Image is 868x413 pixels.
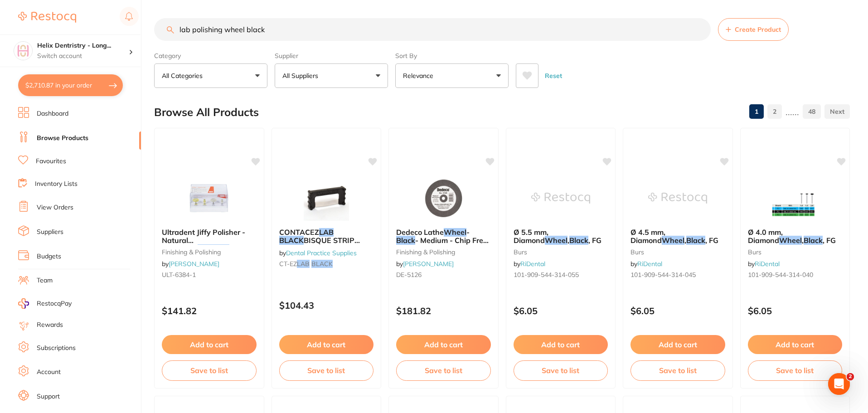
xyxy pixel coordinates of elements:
img: Helix Dentristry - Long Jetty [14,42,32,60]
span: by [630,260,662,268]
button: Save to list [162,360,257,380]
span: , [802,236,804,245]
button: Add to cart [514,335,608,354]
small: finishing & polishing [162,248,257,256]
a: View Orders [37,203,73,212]
em: Black [569,236,588,245]
p: All Suppliers [282,71,322,80]
iframe: Intercom live chat [828,373,850,395]
button: Add to cart [748,335,843,354]
button: All Categories [154,63,267,88]
span: CONTACEZ [279,228,319,237]
button: Save to list [514,360,608,380]
a: Account [37,368,61,377]
input: Search Products [154,18,711,41]
span: DE-5126 [396,271,422,279]
button: Add to cart [279,335,374,354]
span: - Medium - Chip Free Grinding - 76 x 6.3mm [396,236,489,253]
p: Relevance [403,71,437,80]
a: Suppliers [37,228,63,237]
img: Ø 5.5 mm, Diamond Wheel, Black, FG [531,175,590,221]
em: Black [804,236,823,245]
small: burs [514,248,608,256]
a: Support [37,392,60,401]
a: 48 [803,102,821,121]
button: $2,710.87 in your order [18,74,123,96]
button: Create Product [718,18,789,41]
button: Add to cart [630,335,725,354]
button: Add to cart [162,335,257,354]
h2: Browse All Products [154,106,259,119]
p: $181.82 [396,306,491,316]
a: Restocq Logo [18,7,76,28]
em: LAB [297,260,310,268]
em: Black [396,236,415,245]
button: Save to list [279,360,374,380]
a: Inventory Lists [35,180,78,189]
span: Ø 4.5 mm, Diamond [630,228,665,245]
span: Ultradent Jiffy Polisher - Natural Composite [162,228,245,253]
a: RiDental [520,260,545,268]
span: Ø 5.5 mm, Diamond [514,228,548,245]
span: , [684,236,686,245]
img: RestocqPay [18,298,29,309]
button: Reset [542,63,565,88]
p: $6.05 [748,306,843,316]
img: CONTACEZ LAB BLACK BISQUE STRIP 0.6MM, 8 PCS [297,175,356,221]
span: , FG [823,236,836,245]
em: Black [686,236,705,245]
p: $6.05 [630,306,725,316]
b: Ø 5.5 mm, Diamond Wheel, Black, FG [514,228,608,245]
a: 2 [767,102,782,121]
span: RestocqPay [37,299,72,308]
b: Ultradent Jiffy Polisher - Natural Composite Polishing Kit - RA - Wheels and Occlusal Twirls, 4-P... [162,228,257,245]
a: RestocqPay [18,298,72,309]
p: All Categories [162,71,206,80]
button: All Suppliers [275,63,388,88]
button: Save to list [630,360,725,380]
button: Add to cart [396,335,491,354]
span: by [162,260,219,268]
img: Dedeco Lathe Wheel - Black - Medium - Chip Free Grinding - 76 x 6.3mm [414,175,473,221]
h4: Helix Dentristry - Long Jetty [37,41,129,50]
span: - [466,228,470,237]
small: burs [630,248,725,256]
b: CONTACEZ LAB BLACK BISQUE STRIP 0.6MM, 8 PCS [279,228,374,245]
b: Dedeco Lathe Wheel - Black - Medium - Chip Free Grinding - 76 x 6.3mm [396,228,491,245]
a: RiDental [637,260,662,268]
small: burs [748,248,843,256]
label: Category [154,52,267,60]
a: 1 [749,102,764,121]
span: Ø 4.0 mm, Diamond [748,228,783,245]
span: 2 [847,373,854,380]
a: [PERSON_NAME] [403,260,454,268]
a: Rewards [37,321,63,330]
label: Sort By [395,52,509,60]
span: , FG [705,236,718,245]
em: Wheel [444,228,466,237]
img: Restocq Logo [18,12,76,23]
em: BLACK [279,236,304,245]
span: by [514,260,545,268]
a: Favourites [36,157,66,166]
p: $141.82 [162,306,257,316]
span: 101-909-544-314-055 [514,271,579,279]
span: , FG [588,236,601,245]
small: finishing & polishing [396,248,491,256]
a: Team [37,276,53,285]
a: Budgets [37,252,61,261]
span: 101-909-544-314-045 [630,271,696,279]
a: Dental Practice Supplies [286,249,357,257]
span: 101-909-544-314-040 [748,271,813,279]
em: Wheel [662,236,684,245]
span: CT-EZ [279,260,297,268]
em: BLACK [311,260,333,268]
span: , [567,236,569,245]
span: BISQUE STRIP 0.6MM, 8 PCS [279,236,360,253]
img: Ø 4.5 mm, Diamond Wheel, Black, FG [648,175,707,221]
a: [PERSON_NAME] [169,260,219,268]
span: by [279,249,357,257]
a: Dashboard [37,109,68,118]
span: by [748,260,780,268]
em: LAB [319,228,334,237]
